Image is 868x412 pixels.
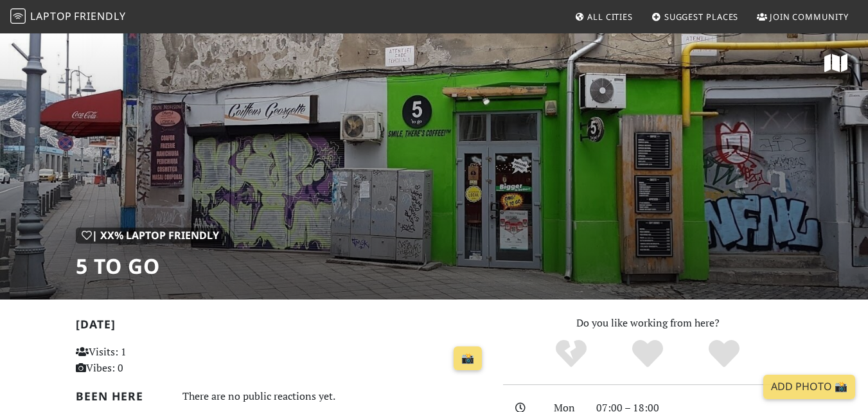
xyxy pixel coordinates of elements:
div: No [533,338,610,370]
p: Visits: 1 Vibes: 0 [76,344,203,377]
div: | XX% Laptop Friendly [76,228,225,244]
p: Do you like working from here? [503,315,793,332]
div: Yes [610,338,686,370]
span: Join Community [770,11,849,22]
a: LaptopFriendly LaptopFriendly [10,6,126,28]
img: LaptopFriendly [10,8,26,24]
div: Definitely! [686,338,762,370]
div: There are no public reactions yet. [182,387,488,406]
a: Suggest Places [646,5,744,28]
span: Laptop [30,9,72,23]
span: All Cities [587,11,633,22]
a: Add Photo 📸 [763,375,855,399]
a: 📸 [454,346,482,371]
a: Join Community [752,5,854,28]
h2: Been here [76,390,167,403]
h1: 5 To Go [76,254,225,278]
h2: [DATE] [76,318,488,336]
a: All Cities [569,5,638,28]
span: Friendly [74,9,125,23]
span: Suggest Places [664,11,739,22]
